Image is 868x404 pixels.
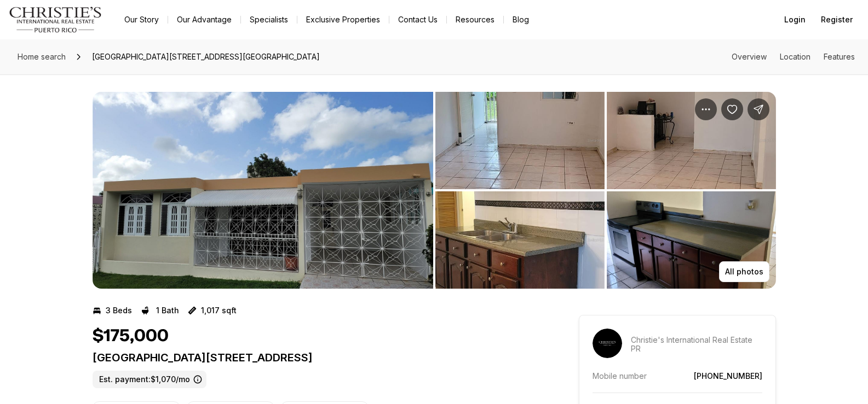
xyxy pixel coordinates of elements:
p: [GEOGRAPHIC_DATA][STREET_ADDRESS] [93,351,539,364]
button: View image gallery [435,191,605,289]
button: Property options [695,98,717,120]
button: Save Property: Alturas de Rio Grande NE CALLE 24 #Y1292 [721,98,743,120]
li: 2 of 6 [435,92,776,289]
button: Contact Us [389,12,446,27]
a: Resources [447,12,503,27]
a: Our Story [116,12,168,27]
a: Skip to: Overview [732,52,767,61]
button: All photos [719,261,769,282]
a: Home search [13,48,70,66]
span: Home search [18,52,66,61]
span: Login [784,15,806,24]
p: All photos [725,267,763,276]
button: Register [814,9,859,31]
nav: Page section menu [732,52,855,61]
button: View image gallery [93,92,433,289]
a: Skip to: Location [780,52,810,61]
button: View image gallery [435,92,605,189]
a: [PHONE_NUMBER] [694,371,762,380]
span: Register [821,15,853,24]
span: [GEOGRAPHIC_DATA][STREET_ADDRESS][GEOGRAPHIC_DATA] [88,48,324,66]
a: Exclusive Properties [297,12,389,27]
li: 1 of 6 [93,92,433,289]
button: View image gallery [607,92,776,189]
button: Share Property: Alturas de Rio Grande NE CALLE 24 #Y1292 [748,98,769,120]
button: View image gallery [607,191,776,289]
a: Our Advantage [168,12,240,27]
p: Christie's International Real Estate PR [631,336,762,353]
a: Specialists [241,12,297,27]
label: Est. payment: $1,070/mo [93,371,206,388]
a: Skip to: Features [824,52,855,61]
a: Blog [504,12,538,27]
p: 1 Bath [156,306,179,315]
button: Login [778,9,812,31]
h1: $175,000 [93,326,169,347]
p: 1,017 sqft [201,306,237,315]
p: Mobile number [593,371,647,380]
img: logo [9,7,102,33]
p: 3 Beds [106,306,132,315]
div: Listing Photos [93,92,776,289]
